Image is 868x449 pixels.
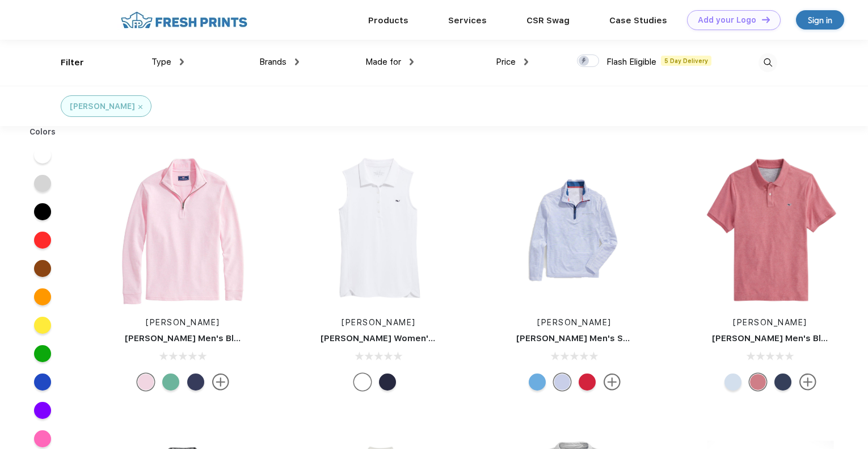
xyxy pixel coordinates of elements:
[698,15,756,25] div: Add your Logo
[499,154,650,305] img: func=resize&h=266
[554,374,571,391] div: Jos Van White
[516,333,766,343] a: [PERSON_NAME] Men's Sankaty Performance Quarter-Zip
[70,100,135,112] div: [PERSON_NAME]
[180,58,184,65] img: dropdown.png
[259,57,286,67] span: Brands
[604,374,621,391] img: more.svg
[749,374,766,391] div: Lobster Reef
[733,318,807,327] a: [PERSON_NAME]
[187,374,204,391] div: Deep Bay
[606,57,656,67] span: Flash Eligible
[537,318,612,327] a: [PERSON_NAME]
[496,57,516,67] span: Price
[354,374,371,391] div: White Cap
[695,154,846,305] img: func=resize&h=266
[762,16,770,23] img: DT
[125,333,348,343] a: [PERSON_NAME] Men's Blank Saltwater Quarter-Zip
[724,374,741,391] div: Jake Blue
[410,58,414,65] img: dropdown.png
[146,318,220,327] a: [PERSON_NAME]
[661,56,711,66] span: 5 Day Delivery
[759,53,777,72] img: desktop_search.svg
[295,58,299,65] img: dropdown.png
[321,333,567,343] a: [PERSON_NAME] Women's Sleeveless Solid Jersey Polos
[799,374,816,391] img: more.svg
[808,14,832,27] div: Sign in
[579,374,596,391] div: Resort Red
[21,126,65,138] div: Colors
[796,10,844,30] a: Sign in
[365,57,401,67] span: Made for
[61,56,84,69] div: Filter
[162,374,179,391] div: Starboard
[117,10,251,30] img: fo%20logo%202.webp
[368,15,408,26] a: Products
[529,374,546,391] div: Coastline
[212,374,229,391] img: more.svg
[774,374,791,391] div: Deep Bay
[379,374,396,391] div: Deep Bay
[137,374,154,391] div: Pink Cloud
[151,57,171,67] span: Type
[138,105,142,109] img: filter_cancel.svg
[108,154,259,305] img: func=resize&h=266
[304,154,454,305] img: func=resize&h=266
[342,318,416,327] a: [PERSON_NAME]
[524,58,528,65] img: dropdown.png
